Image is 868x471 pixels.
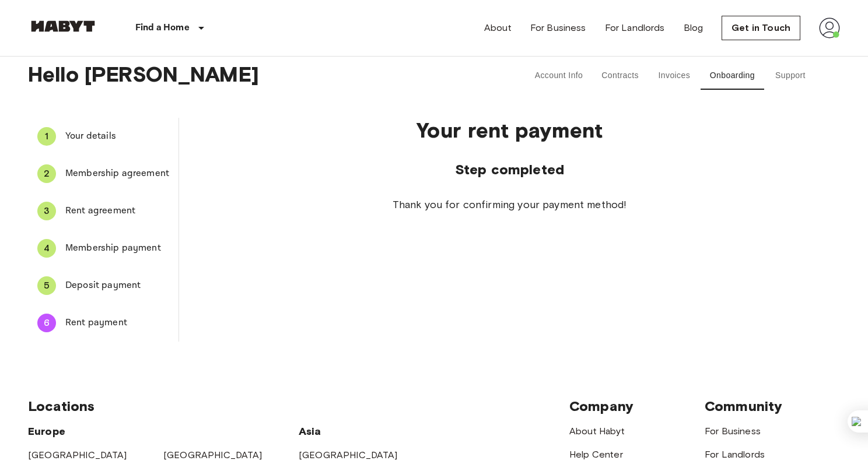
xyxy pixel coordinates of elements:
[28,398,94,414] span: Locations
[764,62,817,90] button: Support
[135,21,190,35] p: Find a Home
[65,279,169,293] span: Deposit payment
[65,129,169,143] span: Your details
[648,62,701,90] button: Invoices
[28,197,178,225] div: 3Rent agreement
[37,276,56,295] div: 5
[28,234,178,262] div: 4Membership payment
[216,118,803,142] p: Your rent payment
[705,398,782,414] span: Community
[37,314,56,332] div: 6
[65,167,169,181] span: Membership agreement
[299,449,398,461] a: [GEOGRAPHIC_DATA]
[701,62,764,90] button: Onboarding
[819,17,840,38] img: avatar
[569,398,633,414] span: Company
[28,62,493,90] span: Hello [PERSON_NAME]
[605,21,665,35] a: For Landlords
[592,62,648,90] button: Contracts
[65,316,169,330] span: Rent payment
[28,425,65,438] span: Europe
[216,197,803,212] span: Thank you for confirming your payment method!
[37,127,56,146] div: 1
[37,164,56,183] div: 2
[722,16,800,40] a: Get in Touch
[684,21,703,35] a: Blog
[28,272,178,300] div: 5Deposit payment
[28,160,178,188] div: 2Membership agreement
[163,449,262,461] a: [GEOGRAPHIC_DATA]
[484,21,512,35] a: About
[705,449,765,460] a: For Landlords
[65,204,169,218] span: Rent agreement
[299,425,321,438] span: Asia
[28,20,98,32] img: Habyt
[530,21,586,35] a: For Business
[65,241,169,255] span: Membership payment
[28,449,127,461] a: [GEOGRAPHIC_DATA]
[705,426,761,437] a: For Business
[28,309,178,337] div: 6Rent payment
[216,161,803,178] span: Step completed
[526,62,593,90] button: Account Info
[28,122,178,150] div: 1Your details
[37,202,56,220] div: 3
[569,426,625,437] a: About Habyt
[37,239,56,258] div: 4
[569,449,623,460] a: Help Center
